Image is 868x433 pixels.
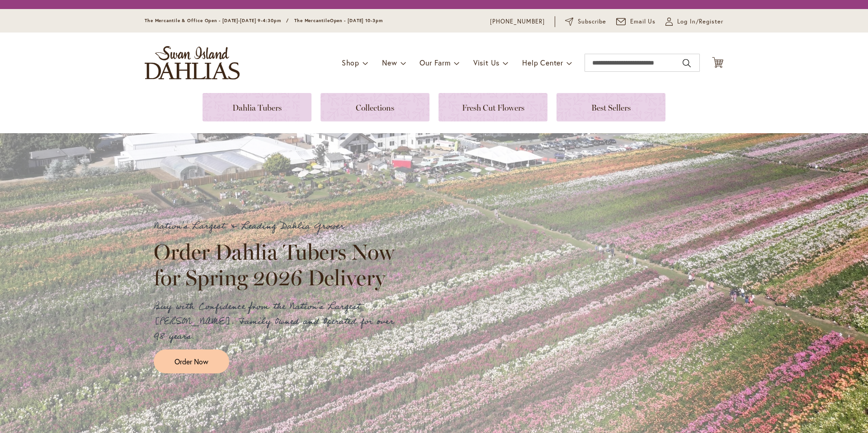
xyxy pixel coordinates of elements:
span: The Mercantile & Office Open - [DATE]-[DATE] 9-4:30pm / The Mercantile [145,18,330,23]
a: Subscribe [565,17,606,26]
a: [PHONE_NUMBER] [490,17,545,26]
p: Nation's Largest & Leading Dahlia Grower [154,219,402,234]
span: Visit Us [473,58,500,67]
span: Shop [342,58,359,67]
span: Our Farm [420,58,450,67]
span: New [382,58,397,67]
span: Open - [DATE] 10-3pm [330,18,383,23]
button: Search [683,56,691,70]
h2: Order Dahlia Tubers Now for Spring 2026 Delivery [154,239,402,290]
span: Order Now [175,356,208,367]
span: Log In/Register [677,17,723,26]
a: Order Now [154,349,229,373]
a: Email Us [616,17,656,26]
span: Help Center [522,58,563,67]
span: Subscribe [578,17,606,26]
a: Log In/Register [665,17,723,26]
p: Buy with Confidence from the Nation's Largest [PERSON_NAME]. Family Owned and Operated for over 9... [154,299,402,344]
span: Email Us [630,17,656,26]
a: store logo [145,46,240,79]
